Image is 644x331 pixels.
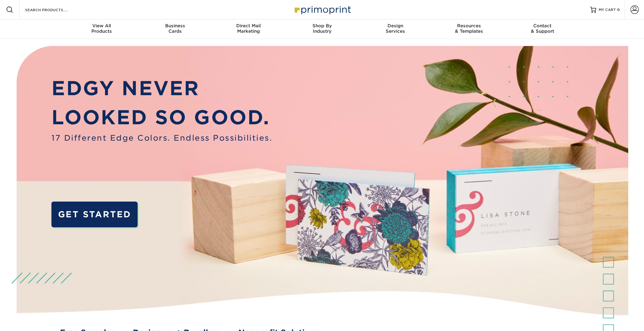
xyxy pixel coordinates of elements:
span: Contact [506,23,579,28]
a: View AllProducts [65,19,139,39]
div: Cards [138,23,212,34]
span: 0 [617,8,620,12]
div: Marketing [212,23,285,34]
a: BusinessCards [138,19,212,39]
div: & Support [506,23,579,34]
div: Products [65,23,139,34]
span: View All [65,23,139,28]
a: Shop ByIndustry [285,19,359,39]
span: Shop By [285,23,359,28]
p: LOOKED SO GOOD. [51,103,272,132]
a: Direct MailMarketing [212,19,285,39]
p: EDGY NEVER [51,74,272,103]
img: Primoprint [292,3,352,16]
span: Direct Mail [212,23,285,28]
div: Industry [285,23,359,34]
a: Contact& Support [506,19,579,39]
span: 17 Different Edge Colors. Endless Possibilities. [51,132,272,144]
span: Design [359,23,432,28]
span: Resources [432,23,506,28]
div: & Templates [432,23,506,34]
span: MY CART [599,7,616,12]
a: DesignServices [359,19,432,39]
input: SEARCH PRODUCTS..... [25,6,83,13]
div: Services [359,23,432,34]
a: Resources& Templates [432,19,506,39]
a: GET STARTED [51,202,138,227]
span: Business [138,23,212,28]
